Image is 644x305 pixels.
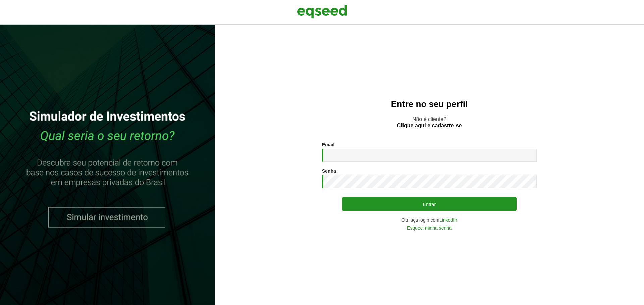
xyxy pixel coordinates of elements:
[342,197,517,211] button: Entrar
[228,116,631,129] p: Não é cliente?
[439,218,457,222] a: LinkedIn
[397,123,462,128] a: Clique aqui e cadastre-se
[407,226,452,230] a: Esqueci minha senha
[322,169,336,173] label: Senha
[322,142,334,147] label: Email
[228,99,631,109] h2: Entre no seu perfil
[322,218,537,222] div: Ou faça login com
[297,3,347,20] img: EqSeed Logo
